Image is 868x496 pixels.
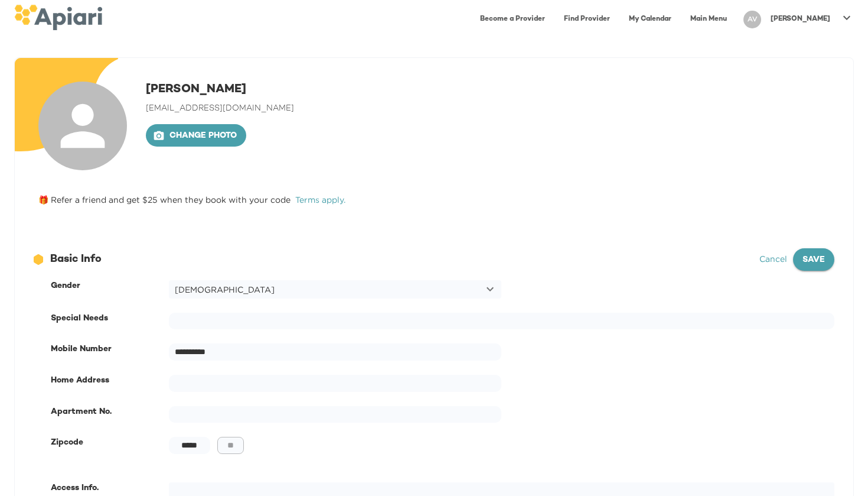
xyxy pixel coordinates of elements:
img: logo [14,5,102,30]
div: AV [743,11,761,28]
a: Become a Provider [473,7,552,31]
a: Find Provider [557,7,617,31]
span: 🎁 Refer a friend and get $25 when they book with your code [38,195,295,204]
div: Access Info. [51,482,169,494]
a: My Calendar [622,7,678,31]
button: Change photo [146,124,246,147]
div: Mobile Number [51,343,169,355]
div: [DEMOGRAPHIC_DATA] [169,280,502,299]
div: Home Address [51,375,169,387]
span: Save [802,253,825,268]
div: Special Needs [51,313,169,325]
a: Terms apply. [295,195,345,204]
div: Basic Info [34,252,759,267]
span: Change photo [155,129,237,144]
span: [EMAIL_ADDRESS][DOMAIN_NAME] [146,104,294,113]
div: Apartment No. [51,406,169,418]
div: Gender [51,280,169,292]
h1: [PERSON_NAME] [146,82,294,98]
div: Zipcode [51,437,169,449]
a: Main Menu [683,7,734,31]
p: [PERSON_NAME] [771,14,830,24]
button: Save [793,248,834,271]
a: Cancel [759,254,787,263]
